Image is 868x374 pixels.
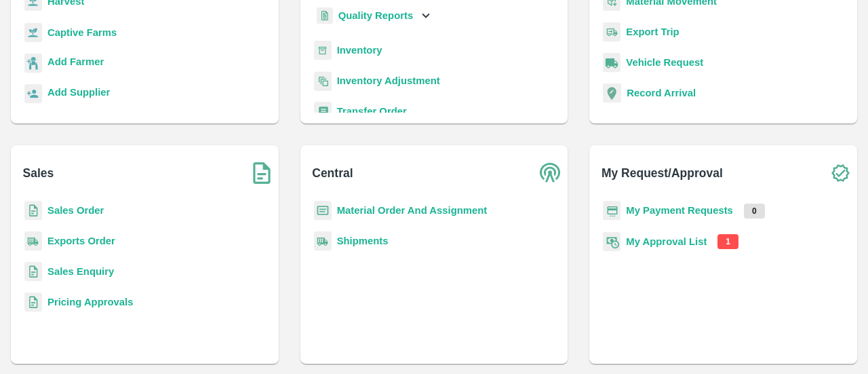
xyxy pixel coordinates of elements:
[314,41,332,60] img: whInventory
[626,236,707,247] a: My Approval List
[24,54,42,73] img: farmer
[626,57,703,68] a: Vehicle Request
[24,84,42,104] img: supplier
[24,22,42,43] img: harvest
[314,102,332,121] img: whTransfer
[337,106,407,117] a: Transfer Order
[47,27,117,38] a: Captive Farms
[534,156,568,190] img: central
[603,83,621,102] img: recordArrival
[47,54,104,73] a: Add Farmer
[314,231,332,251] img: shipments
[47,236,115,246] a: Exports Order
[47,205,104,216] a: Sales Order
[47,85,110,103] a: Add Supplier
[603,231,620,252] img: approval
[337,45,382,56] a: Inventory
[601,164,723,183] b: My Request/Approval
[627,88,696,98] a: Record Arrival
[312,164,353,183] b: Central
[337,236,389,246] a: Shipments
[245,156,279,190] img: soSales
[626,26,679,37] a: Export Trip
[603,201,620,221] img: payment
[47,56,104,67] b: Add Farmer
[823,156,857,190] img: check
[338,10,414,21] b: Quality Reports
[337,75,440,86] a: Inventory Adjustment
[47,266,114,277] a: Sales Enquiry
[717,234,738,249] p: 1
[314,201,332,221] img: centralMaterial
[23,164,54,183] b: Sales
[47,87,110,98] b: Add Supplier
[24,201,42,221] img: sales
[314,71,332,91] img: inventory
[47,297,133,307] a: Pricing Approvals
[24,231,42,251] img: shipments
[603,53,620,73] img: vehicle
[626,205,733,216] a: My Payment Requests
[317,7,333,24] img: qualityReport
[744,204,765,219] p: 0
[337,205,488,216] a: Material Order And Assignment
[603,22,620,42] img: delivery
[24,262,42,282] img: sales
[314,2,434,30] div: Quality Reports
[24,293,42,312] img: sales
